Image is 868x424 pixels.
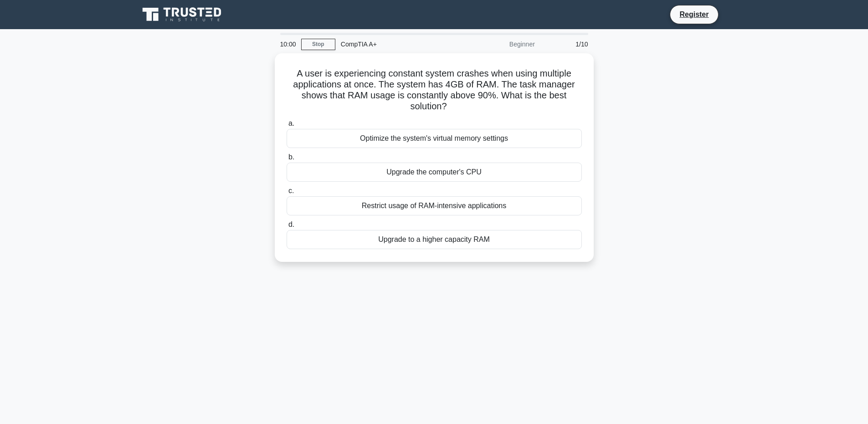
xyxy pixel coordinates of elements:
[674,9,714,20] a: Register
[287,196,582,215] div: Restrict usage of RAM-intensive applications
[275,35,301,53] div: 10:00
[288,220,294,228] span: d.
[288,153,294,161] span: b.
[288,187,294,194] span: c.
[287,163,582,182] div: Upgrade the computer's CPU
[461,35,540,53] div: Beginner
[287,129,582,148] div: Optimize the system's virtual memory settings
[335,35,461,53] div: CompTIA A+
[288,119,294,127] span: a.
[540,35,594,53] div: 1/10
[287,230,582,249] div: Upgrade to a higher capacity RAM
[286,68,583,112] h5: A user is experiencing constant system crashes when using multiple applications at once. The syst...
[301,39,335,50] a: Stop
